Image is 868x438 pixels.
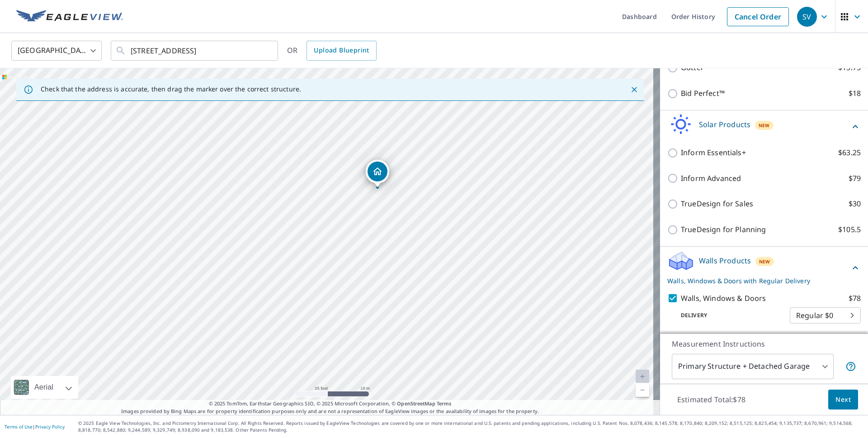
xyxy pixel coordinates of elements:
[636,383,649,397] a: Current Level 20, Zoom Out
[628,84,640,95] button: Close
[681,293,766,304] p: Walls, Windows & Doors
[759,122,770,129] span: New
[835,394,851,405] span: Next
[672,338,856,349] p: Measurement Instructions
[314,45,369,56] span: Upload Blueprint
[667,311,790,319] p: Delivery
[681,88,725,99] p: Bid Perfect™
[681,198,753,209] p: TrueDesign for Sales
[667,276,850,286] p: Walls, Windows & Doors with Regular Delivery
[78,420,863,433] p: © 2025 Eagle View Technologies, Inc. and Pictometry International Corp. All Rights Reserved. Repo...
[41,85,301,93] p: Check that the address is accurate, then drag the marker over the correct structure.
[838,224,861,235] p: $105.5
[11,376,78,399] div: Aerial
[5,424,33,430] a: Terms of Use
[131,38,259,63] input: Search by address or latitude-longitude
[16,10,123,24] img: EV Logo
[672,354,834,379] div: Primary Structure + Detached Garage
[11,38,102,63] div: [GEOGRAPHIC_DATA]
[32,376,56,399] div: Aerial
[636,370,649,383] a: Current Level 20, Zoom In Disabled
[849,173,861,184] p: $79
[397,400,435,407] a: OpenStreetMap
[838,147,861,158] p: $63.25
[209,400,452,408] span: © 2025 TomTom, Earthstar Geographics SIO, © 2025 Microsoft Corporation, ©
[437,400,452,407] a: Terms
[790,303,861,328] div: Regular $0
[35,424,65,430] a: Privacy Policy
[797,7,817,27] div: SV
[699,119,750,130] p: Solar Products
[759,258,770,265] span: New
[681,224,766,235] p: TrueDesign for Planning
[849,293,861,304] p: $78
[727,7,789,26] a: Cancel Order
[667,250,861,286] div: Walls ProductsNewWalls, Windows & Doors with Regular Delivery
[670,390,753,409] p: Estimated Total: $78
[681,173,741,184] p: Inform Advanced
[5,424,65,429] p: |
[681,147,746,158] p: Inform Essentials+
[287,41,377,61] div: OR
[849,198,861,209] p: $30
[366,160,389,188] div: Dropped pin, building 1, Residential property, 5333 W River Trail Rd Mequon, WI 53092
[828,390,858,410] button: Next
[845,361,856,372] span: Your report will include the primary structure and a detached garage if one exists.
[699,255,751,266] p: Walls Products
[667,114,861,140] div: Solar ProductsNew
[849,88,861,99] p: $18
[307,41,376,61] a: Upload Blueprint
